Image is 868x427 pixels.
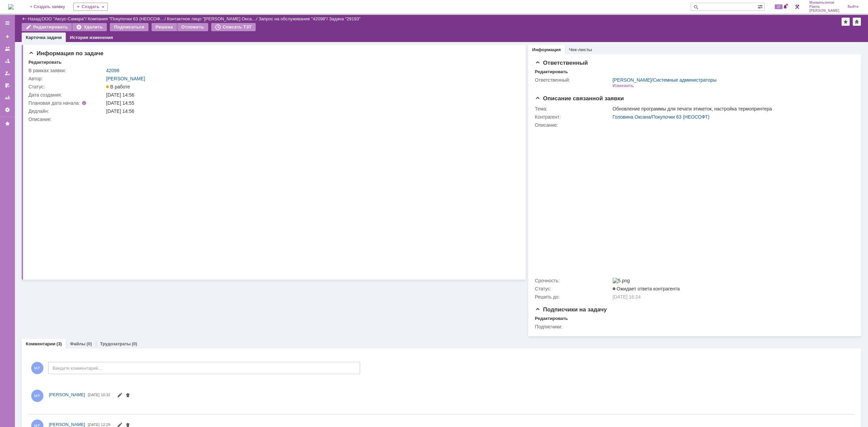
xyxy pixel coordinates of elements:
[8,4,14,9] img: logo
[535,294,611,300] div: Решить до:
[88,16,167,21] div: /
[167,16,259,21] div: /
[532,47,561,52] a: Информация
[2,80,13,91] a: Мои согласования
[652,114,710,120] a: Покупочки 63 (НЕОСОФТ)
[809,1,840,5] span: Мукминьзянов
[101,393,111,397] span: 10:32
[49,391,85,398] a: [PERSON_NAME]
[613,77,652,83] a: [PERSON_NAME]
[535,306,607,313] span: Подписчики на задачу
[40,16,41,21] div: |
[329,16,361,21] div: Задача "29193"
[132,341,137,346] div: (0)
[88,393,100,397] span: [DATE]
[70,341,85,346] a: Файлы
[757,3,764,9] span: Расширенный поиск
[2,104,13,115] a: Настройки
[88,423,100,427] span: [DATE]
[28,108,105,114] div: Дедлайн:
[613,114,850,120] div: /
[28,60,61,65] div: Редактировать
[535,286,611,291] div: Статус:
[106,108,514,114] div: [DATE] 14:56
[101,423,111,427] span: 12:29
[2,43,13,54] a: Заявки на командах
[535,77,611,83] div: Ответственный:
[106,100,514,106] div: [DATE] 14:55
[28,100,97,106] div: Плановая дата начала:
[28,76,105,81] div: Автор:
[853,18,861,26] div: Сделать домашней страницей
[793,3,801,11] a: Перейти в интерфейс администратора
[117,393,122,399] span: Редактировать
[28,117,515,122] div: Описание:
[613,106,850,111] div: Обновление программы для печати этикеток, настройка термопринтера
[535,122,851,128] div: Описание:
[809,9,840,13] span: [PERSON_NAME]
[28,16,40,21] a: Назад
[100,341,131,346] a: Трудозатраты
[86,341,92,346] div: (0)
[535,69,568,75] div: Редактировать
[28,84,105,89] div: Статус:
[535,106,611,111] div: Тема:
[535,278,611,283] div: Срочность:
[88,16,165,21] a: Компания "Покупочки 63 (НЕОСОФ…
[26,341,56,346] a: Комментарии
[809,5,840,9] span: Раиль
[2,68,13,79] a: Мои заявки
[842,18,850,26] div: Добавить в избранное
[49,392,85,397] span: [PERSON_NAME]
[106,92,514,98] div: [DATE] 14:56
[613,278,630,283] img: 5.png
[70,35,113,40] a: История изменения
[26,35,62,40] a: Карточка задачи
[613,286,680,291] span: Ожидает ответа контрагента
[775,4,783,9] span: 37
[569,47,592,52] a: Чек-листы
[535,95,624,102] span: Описание связанной заявки
[259,16,329,21] div: /
[613,83,634,88] div: Изменить
[8,4,14,9] a: Перейти на домашнюю страницу
[535,60,588,66] span: Ответственный
[2,56,13,66] a: Заявки в моей ответственности
[2,92,13,103] a: Отчеты
[535,316,568,321] div: Редактировать
[613,77,717,83] div: /
[653,77,717,83] a: Системные администраторы
[42,16,85,21] a: ООО "Аксус-Самара"
[28,68,105,73] div: В рамках заявки:
[28,92,105,98] div: Дата создания:
[613,294,641,300] span: [DATE] 16:24
[106,76,145,81] a: [PERSON_NAME]
[125,393,131,399] span: Удалить
[535,114,611,120] div: Контрагент:
[535,324,611,329] div: Подписчики:
[106,84,130,89] span: В работе
[57,341,62,346] div: (3)
[28,50,103,57] span: Информация по задаче
[49,422,85,427] span: [PERSON_NAME]
[42,16,88,21] div: /
[73,3,108,11] div: Создать
[167,16,256,21] a: Контактное лицо "[PERSON_NAME] Окса…
[613,114,651,120] a: Головина Оксана
[106,68,119,73] a: 42098
[2,31,13,42] a: Создать заявку
[259,16,327,21] a: Запрос на обслуживание "42098"
[31,362,43,374] span: МР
